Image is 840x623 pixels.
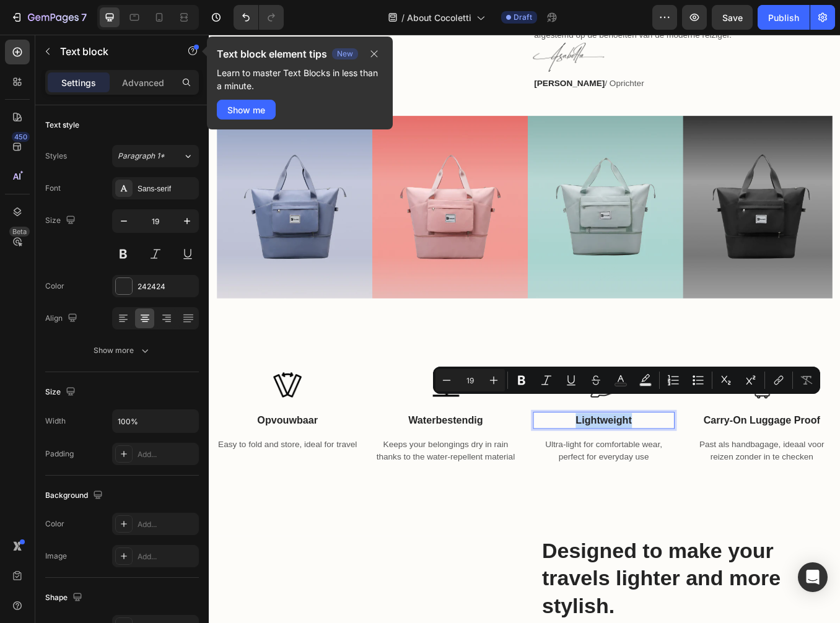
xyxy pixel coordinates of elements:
[138,449,196,460] div: Add...
[45,518,64,529] div: Color
[261,394,296,429] img: Alt Image
[569,445,733,463] p: carry-on luggage proof
[768,11,799,24] div: Publish
[209,35,840,623] iframe: Design area
[45,384,78,401] div: Size
[712,5,753,30] button: Save
[138,183,196,194] div: Sans-serif
[11,445,175,463] p: opvouwbaar
[514,12,532,23] span: Draft
[197,475,361,520] p: Keeps your belongings dry in rain thanks to the water-repellent material
[382,48,734,66] div: Rich Text Editor. Editing area: main
[383,445,547,463] p: lightweight
[447,394,482,429] img: Alt Image
[9,227,30,237] div: Beta
[45,310,80,327] div: Align
[81,10,87,25] p: 7
[138,551,196,562] div: Add...
[383,475,547,505] p: Ultra-light for comfortable wear, perfect for everyday use
[9,444,176,464] div: Rich Text Editor. Editing area: main
[45,281,64,292] div: Color
[122,76,164,89] p: Advanced
[45,150,67,162] div: Styles
[45,120,79,131] div: Text style
[112,145,199,167] button: Paragraph 1*
[401,11,405,24] span: /
[45,590,85,606] div: Shape
[9,95,734,310] img: Alt Image
[45,448,74,460] div: Padding
[45,551,67,562] div: Image
[634,394,668,429] img: Alt Image
[407,11,471,24] span: About Cocoletti
[383,51,466,62] strong: [PERSON_NAME]
[45,416,66,427] div: Width
[45,339,199,362] button: Show more
[722,12,743,23] span: Save
[12,132,30,142] div: 450
[569,475,733,505] p: Past als handbagage, ideaal voor reizen zonder in te checken
[433,367,820,394] div: Editor contextual toolbar
[45,487,105,504] div: Background
[197,445,361,463] p: waterbestendig
[11,475,175,490] p: Easy to fold and store, ideal for travel
[45,212,78,229] div: Size
[383,50,733,64] p: / Oprichter
[138,519,196,530] div: Add...
[75,394,110,429] img: Alt Image
[61,76,96,89] p: Settings
[113,410,198,432] input: Auto
[45,183,61,194] div: Font
[798,562,828,592] div: Open Intercom Messenger
[382,444,548,464] div: Rich Text Editor. Editing area: main
[196,444,362,464] div: Rich Text Editor. Editing area: main
[234,5,284,30] div: Undo/Redo
[138,281,196,292] div: 242424
[118,150,165,162] span: Paragraph 1*
[94,344,151,357] div: Show more
[60,44,165,59] p: Text block
[5,5,92,30] button: 7
[758,5,810,30] button: Publish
